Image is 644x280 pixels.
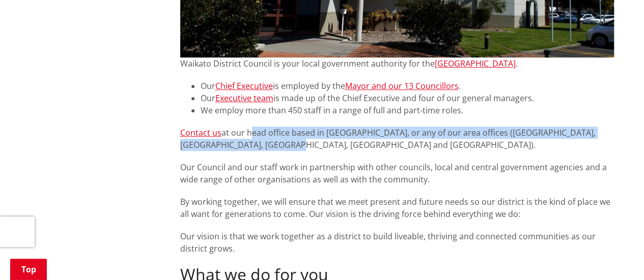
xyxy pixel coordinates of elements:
a: Mayor and our 13 Councillors [345,80,459,91]
a: Chief Executive [215,80,273,91]
p: Our vision is that we work together as a district to build liveable, thriving and connected commu... [180,230,614,255]
span: Our Council and our staff work in partnership with other councils, local and central government a... [180,162,607,185]
span: By working together, we will ensure that we meet present and future needs so our district is the ... [180,196,610,220]
a: Executive team [215,92,273,104]
p: Waikato District Council is your local government authority for the . [180,57,614,70]
span: Our is employed by the . [201,80,461,91]
span: Our is made up of the Chief Executive and four of our general managers. [201,92,534,104]
iframe: Messenger Launcher [597,237,634,274]
span: at our head office based in [GEOGRAPHIC_DATA], or any of our area offices ([GEOGRAPHIC_DATA], [GE... [180,127,596,150]
a: Contact us [180,127,221,138]
a: [GEOGRAPHIC_DATA] [435,58,516,69]
a: Top [10,259,47,280]
li: We employ more than 450 staff in a range of full and part-time roles. [201,104,614,116]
